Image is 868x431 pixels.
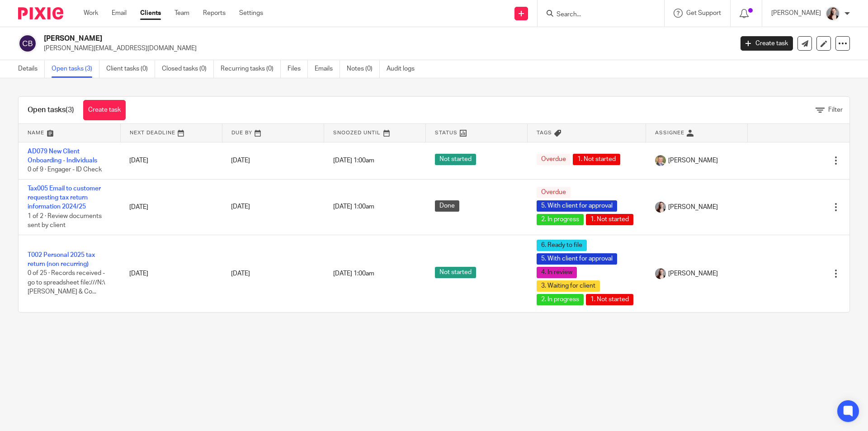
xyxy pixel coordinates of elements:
[771,9,821,18] p: [PERSON_NAME]
[140,9,161,18] a: Clients
[537,240,587,251] span: 6. Ready to file
[28,105,74,115] h1: Open tasks
[333,130,381,135] span: Snoozed Until
[537,154,571,165] span: Overdue
[66,106,74,114] span: (3)
[537,187,571,198] span: Overdue
[556,11,637,19] input: Search
[537,214,584,225] span: 2. In progress
[231,270,250,277] span: [DATE]
[112,9,127,18] a: Email
[239,9,263,18] a: Settings
[668,156,718,165] span: [PERSON_NAME]
[288,60,308,78] a: Files
[387,60,421,78] a: Audit logs
[537,130,552,135] span: Tags
[28,270,105,295] span: 0 of 25 · Records received - go to spreadsheet file:///N:\[PERSON_NAME] & Co...
[120,142,222,179] td: [DATE]
[28,213,102,229] span: 1 of 2 · Review documents sent by client
[537,200,617,212] span: 5. With client for approval
[586,294,633,305] span: 1. Not started
[231,204,250,210] span: [DATE]
[826,6,840,21] img: High%20Res%20Andrew%20Price%20Accountants%20_Poppy%20Jakes%20Photography-3%20-%20Copy.jpg
[347,60,380,78] a: Notes (0)
[537,280,600,292] span: 3. Waiting for client
[315,60,340,78] a: Emails
[573,154,620,165] span: 1. Not started
[231,157,250,164] span: [DATE]
[18,7,63,19] img: Pixie
[741,36,793,51] a: Create task
[435,200,459,212] span: Done
[655,155,666,166] img: High%20Res%20Andrew%20Price%20Accountants_Poppy%20Jakes%20photography-1109.jpg
[828,107,843,113] span: Filter
[435,130,458,135] span: Status
[175,9,189,18] a: Team
[28,185,101,210] a: Tax005 Email to customer requesting tax return information 2024/25
[52,60,99,78] a: Open tasks (3)
[28,148,97,164] a: AD079 New Client Onboarding - Individuals
[435,267,476,278] span: Not started
[120,235,222,312] td: [DATE]
[655,202,666,213] img: High%20Res%20Andrew%20Price%20Accountants%20_Poppy%20Jakes%20Photography-3%20-%20Copy.jpg
[655,268,666,279] img: High%20Res%20Andrew%20Price%20Accountants%20_Poppy%20Jakes%20Photography-3%20-%20Copy.jpg
[18,34,37,53] img: svg%3E
[435,154,476,165] span: Not started
[333,204,374,210] span: [DATE] 1:00am
[333,157,374,164] span: [DATE] 1:00am
[162,60,214,78] a: Closed tasks (0)
[537,253,617,265] span: 5. With client for approval
[83,100,126,120] a: Create task
[537,267,577,278] span: 4. In review
[333,270,374,277] span: [DATE] 1:00am
[106,60,155,78] a: Client tasks (0)
[18,60,45,78] a: Details
[221,60,281,78] a: Recurring tasks (0)
[668,203,718,212] span: [PERSON_NAME]
[44,34,590,43] h2: [PERSON_NAME]
[28,252,95,267] a: T002 Personal 2025 tax return (non recurring)
[586,214,633,225] span: 1. Not started
[668,269,718,278] span: [PERSON_NAME]
[537,294,584,305] span: 2. In progress
[686,10,721,16] span: Get Support
[203,9,226,18] a: Reports
[84,9,98,18] a: Work
[120,179,222,235] td: [DATE]
[44,44,727,53] p: [PERSON_NAME][EMAIL_ADDRESS][DOMAIN_NAME]
[28,166,102,173] span: 0 of 9 · Engager - ID Check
